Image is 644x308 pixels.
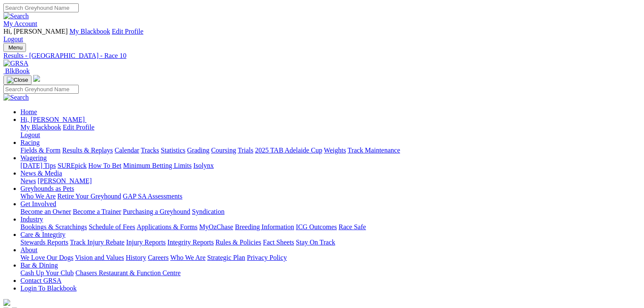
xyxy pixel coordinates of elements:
a: Who We Are [20,193,56,200]
a: Careers [148,254,169,261]
div: Care & Integrity [20,239,641,246]
span: Hi, [PERSON_NAME] [20,116,85,123]
a: [PERSON_NAME] [37,177,92,184]
a: Results & Replays [62,147,113,154]
input: Search [3,85,79,94]
a: Chasers Restaurant & Function Centre [75,269,180,276]
a: Applications & Forms [137,223,197,230]
a: Weights [324,147,346,154]
a: Minimum Betting Limits [123,162,192,169]
a: Coursing [211,147,236,154]
a: Schedule of Fees [89,223,135,230]
a: Integrity Reports [167,239,214,246]
a: Industry [20,216,43,223]
a: Injury Reports [126,239,166,246]
a: Trials [238,147,253,154]
div: Get Involved [20,208,641,216]
a: Track Maintenance [348,147,400,154]
div: Industry [20,223,641,231]
a: About [20,246,37,253]
a: Stay On Track [296,239,335,246]
a: My Account [3,20,37,27]
div: My Account [3,28,641,43]
a: MyOzChase [199,223,233,230]
span: Hi, [PERSON_NAME] [3,28,68,35]
a: Isolynx [193,162,214,169]
div: Greyhounds as Pets [20,193,641,200]
img: logo-grsa-white.png [33,75,40,82]
div: Bar & Dining [20,269,641,277]
a: Become a Trainer [73,208,121,215]
a: Greyhounds as Pets [20,185,74,192]
a: How To Bet [89,162,122,169]
a: Syndication [192,208,224,215]
a: Track Injury Rebate [70,239,124,246]
a: Hi, [PERSON_NAME] [20,116,86,123]
a: Strategic Plan [207,254,245,261]
img: Close [7,77,28,83]
a: Grading [187,147,209,154]
div: News & Media [20,177,641,185]
a: Become an Owner [20,208,71,215]
a: Bookings & Scratchings [20,223,87,230]
img: Search [3,12,29,20]
div: About [20,254,641,262]
img: logo-grsa-white.png [3,299,10,306]
img: GRSA [3,60,29,67]
a: Fact Sheets [263,239,294,246]
a: 2025 TAB Adelaide Cup [255,147,322,154]
img: Search [3,94,29,101]
a: Care & Integrity [20,231,66,238]
a: News [20,177,36,184]
a: BlkBook [3,67,30,75]
a: Stewards Reports [20,239,68,246]
a: Retire Your Greyhound [57,193,121,200]
a: We Love Our Dogs [20,254,73,261]
a: Contact GRSA [20,277,61,284]
a: Privacy Policy [247,254,287,261]
a: Cash Up Your Club [20,269,74,276]
a: Edit Profile [112,28,143,35]
a: Logout [20,131,40,138]
a: My Blackbook [69,28,110,35]
div: Hi, [PERSON_NAME] [20,124,641,139]
a: My Blackbook [20,124,61,131]
a: Login To Blackbook [20,285,77,292]
span: Menu [9,44,23,51]
button: Toggle navigation [3,43,26,52]
a: Statistics [161,147,186,154]
a: [DATE] Tips [20,162,56,169]
a: Home [20,108,37,115]
a: Race Safe [338,223,366,230]
div: Wagering [20,162,641,170]
a: Bar & Dining [20,262,58,269]
div: Racing [20,147,641,154]
a: Purchasing a Greyhound [123,208,190,215]
a: Results - [GEOGRAPHIC_DATA] - Race 10 [3,52,641,60]
a: Vision and Values [75,254,124,261]
a: Edit Profile [63,124,94,131]
input: Search [3,3,79,12]
a: Get Involved [20,200,56,207]
a: History [126,254,146,261]
button: Toggle navigation [3,75,31,85]
a: News & Media [20,170,62,177]
span: BlkBook [5,67,30,75]
a: GAP SA Assessments [123,193,183,200]
a: Tracks [141,147,159,154]
a: Racing [20,139,40,146]
a: Rules & Policies [215,239,261,246]
a: Wagering [20,154,47,161]
a: Logout [3,35,23,43]
a: Calendar [114,147,139,154]
a: SUREpick [57,162,86,169]
a: ICG Outcomes [296,223,337,230]
a: Breeding Information [235,223,294,230]
a: Who We Are [170,254,206,261]
a: Fields & Form [20,147,60,154]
